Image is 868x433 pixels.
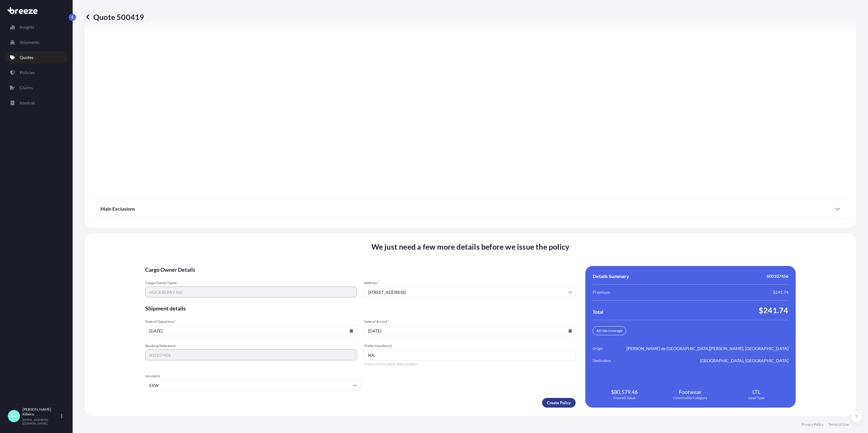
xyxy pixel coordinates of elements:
[100,206,135,212] span: Main Exclusions
[748,395,764,400] span: Load Type
[547,400,571,406] p: Create Policy
[5,67,67,79] a: Policies
[145,266,576,273] span: Cargo Owner Details
[12,413,17,419] span: M
[20,24,34,30] p: Insights
[145,319,357,324] span: Date of Departure
[593,346,626,352] span: Origin
[752,388,761,395] span: LTL
[626,346,788,352] span: [PERSON_NAME] de [GEOGRAPHIC_DATA][PERSON_NAME], [GEOGRAPHIC_DATA]
[20,100,35,106] p: Invoices
[611,388,638,395] span: $80,579.46
[673,395,707,400] span: Commodity Category
[364,319,576,324] span: Date of Arrival
[773,289,788,295] span: $241.74
[145,380,360,391] input: Select...
[801,422,824,427] a: Privacy Policy
[22,407,60,417] p: [PERSON_NAME] Ribeiro
[593,326,626,335] div: All risk coverage
[364,287,576,297] input: Cargo owner address
[542,398,576,408] button: Create Policy
[613,395,635,400] span: Insured Value
[145,349,357,360] input: Your internal reference
[759,305,788,315] span: $241.74
[593,289,610,295] span: Premium
[364,343,576,348] span: Trailer Number(s)
[145,343,357,348] span: Booking Reference
[20,85,33,91] p: Claims
[20,39,39,45] p: Shipments
[145,305,576,312] span: Shipment details
[100,202,840,216] div: Main Exclusions
[145,280,357,285] span: Cargo Owner Name
[593,358,626,364] span: Destination
[5,97,67,109] a: Invoices
[22,418,60,425] p: [EMAIL_ADDRESS][DOMAIN_NAME]
[593,309,603,315] span: Total
[371,242,570,251] span: We just need a few more details before we issue the policy
[364,280,576,285] span: Address
[828,422,849,427] a: Terms of Use
[20,70,35,76] p: Policies
[364,362,576,366] span: Insert comma-separated numbers
[5,36,67,48] a: Shipments
[5,51,67,64] a: Quotes
[145,374,360,379] span: Incoterm
[679,388,702,395] span: Footwear
[593,273,629,279] span: Details Summary
[85,12,144,22] p: Quote 500419
[20,54,33,61] p: Quotes
[700,358,788,364] span: [GEOGRAPHIC_DATA], [GEOGRAPHIC_DATA]
[5,21,67,33] a: Insights
[767,273,788,279] span: S00107456
[145,325,357,336] input: mm/dd/yyyy
[364,325,576,336] input: mm/dd/yyyy
[364,349,576,360] input: Number1, number2,...
[5,82,67,94] a: Claims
